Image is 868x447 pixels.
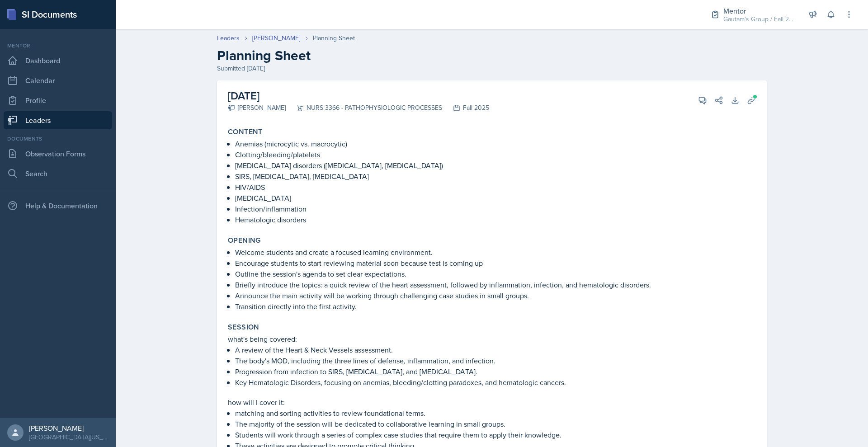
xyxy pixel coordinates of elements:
p: Briefly introduce the topics: a quick review of the heart assessment, followed by inflammation, i... [235,279,756,290]
label: Content [228,127,263,136]
p: [MEDICAL_DATA] [235,193,756,203]
p: The body's MOD, including the three lines of defense, inflammation, and infection. [235,355,756,366]
div: Mentor [4,42,112,50]
div: Submitted [DATE] [217,64,767,73]
a: Observation Forms [4,145,112,163]
p: matching and sorting activities to review foundational terms. [235,408,756,419]
p: Welcome students and create a focused learning environment. [235,247,756,258]
div: Fall 2025 [442,103,489,113]
div: [PERSON_NAME] [29,423,108,433]
a: [PERSON_NAME] [252,33,300,43]
div: Planning Sheet [313,33,355,43]
a: Calendar [4,71,112,89]
p: Students will work through a series of complex case studies that require them to apply their know... [235,429,756,440]
p: Announce the main activity will be working through challenging case studies in small groups. [235,290,756,301]
a: Profile [4,91,112,109]
p: Key Hematologic Disorders, focusing on anemias, bleeding/clotting paradoxes, and hematologic canc... [235,377,756,388]
a: Dashboard [4,52,112,70]
div: [PERSON_NAME] [228,103,286,113]
a: Leaders [217,33,240,43]
div: Help & Documentation [4,197,112,215]
p: Outline the session's agenda to set clear expectations. [235,268,756,279]
div: NURS 3366 - PATHOPHYSIOLOGIC PROCESSES [286,103,442,113]
p: The majority of the session will be dedicated to collaborative learning in small groups. [235,419,756,429]
p: Anemias (microcytic vs. macrocytic) [235,138,756,149]
p: what's being covered: [228,334,756,344]
div: [GEOGRAPHIC_DATA][US_STATE] [29,433,108,442]
h2: Planning Sheet [217,47,767,64]
p: [MEDICAL_DATA] disorders ([MEDICAL_DATA], [MEDICAL_DATA]) [235,160,756,171]
div: Mentor [723,5,796,16]
p: HIV/AIDS [235,182,756,193]
p: Hematologic disorders [235,214,756,225]
label: Opening [228,236,261,245]
p: Infection/inflammation [235,203,756,214]
p: Encourage students to start reviewing material soon because test is coming up [235,258,756,268]
p: Clotting/bleeding/platelets [235,149,756,160]
p: how will I cover it: [228,397,756,408]
p: SIRS, [MEDICAL_DATA], [MEDICAL_DATA] [235,171,756,182]
p: Transition directly into the first activity. [235,301,756,312]
div: Documents [4,135,112,143]
label: Session [228,323,259,332]
h2: [DATE] [228,88,489,104]
a: Leaders [4,111,112,129]
p: A review of the Heart & Neck Vessels assessment. [235,344,756,355]
p: Progression from infection to SIRS, [MEDICAL_DATA], and [MEDICAL_DATA]. [235,366,756,377]
a: Search [4,165,112,183]
div: Gautam's Group / Fall 2025 [723,14,796,24]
